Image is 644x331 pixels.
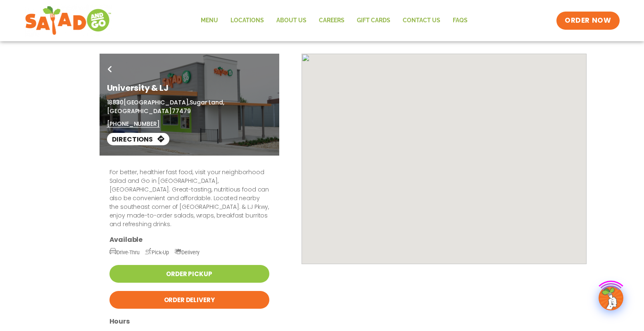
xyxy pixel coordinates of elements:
[109,168,269,229] p: For better, healthier fast food, visit your neighborhood Salad and Go in [GEOGRAPHIC_DATA], [GEOG...
[174,249,200,255] span: Delivery
[145,249,169,255] span: Pick-Up
[270,11,313,30] a: About Us
[109,265,269,283] a: Order Pickup
[351,11,397,30] a: GIFT CARDS
[109,291,269,309] a: Order Delivery
[556,12,619,30] a: ORDER NOW
[313,11,351,30] a: Careers
[107,82,272,94] h1: University & LJ
[25,4,112,37] img: new-SAG-logo-768×292
[195,11,224,30] a: Menu
[190,98,224,106] span: Sugar Land,
[107,133,169,145] a: Directions
[109,235,269,244] h3: Available
[107,120,160,128] a: [PHONE_NUMBER]
[109,249,140,255] span: Drive-Thru
[565,16,611,26] span: ORDER NOW
[195,11,474,30] nav: Menu
[397,11,447,30] a: Contact Us
[172,107,190,115] span: 77479
[124,98,190,106] span: [GEOGRAPHIC_DATA],
[447,11,474,30] a: FAQs
[107,107,172,115] span: [GEOGRAPHIC_DATA]
[109,317,269,326] h3: Hours
[107,98,124,106] span: 18830
[224,11,270,30] a: Locations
